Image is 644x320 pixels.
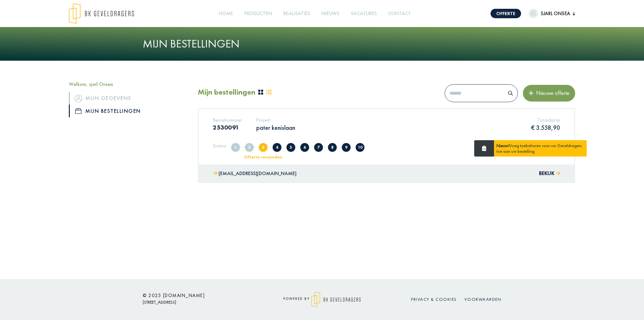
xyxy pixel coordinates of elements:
a: Offerte [491,9,521,18]
h1: Mijn bestellingen [143,37,501,51]
a: Realisaties [281,7,313,21]
div: powered by [265,292,379,307]
h2: Mijn bestellingen [198,88,255,97]
img: icon [75,95,82,102]
button: Nieuwe offerte [523,85,575,101]
span: In nabehandeling [328,143,337,152]
a: [EMAIL_ADDRESS][DOMAIN_NAME] [213,169,297,178]
a: Privacy & cookies [411,296,457,302]
span: In productie [314,143,323,152]
div: Voeg toebehoren voor uw Geveldragers toe aan uw bestelling [494,140,587,157]
img: search.svg [508,91,513,96]
h5: Bestelnummer [213,117,242,123]
button: sjarl Onsea [529,9,575,18]
span: Offerte afgekeurd [286,143,295,152]
span: Aangemaakt [231,143,240,152]
a: Voorwaarden [464,296,502,302]
p: [STREET_ADDRESS] [143,298,256,306]
img: icon [75,108,81,114]
span: Volledig [245,143,254,152]
h5: Welkom, sjarl Onsea [69,81,188,87]
span: Offerte verzonden [259,143,268,152]
strong: Nieuw! [497,143,509,148]
a: Nieuws [319,7,342,21]
button: Bekijk [539,169,560,178]
span: Offerte goedgekeurd [300,143,309,152]
img: logo [69,3,134,24]
a: iconMijn gegevens [69,92,188,104]
a: Vacatures [348,7,379,21]
span: Klaar voor levering/afhaling [342,143,351,152]
h5: Totaalprijs [531,117,560,123]
a: iconMijn bestellingen [69,105,188,117]
p: € 3.558,90 [531,124,560,132]
p: pater kenislaan [256,124,295,132]
span: Nieuwe offerte [534,89,569,97]
a: Producten [242,7,275,21]
span: sjarl Onsea [538,10,573,17]
h3: 2530091 [213,124,242,131]
img: logo [311,292,361,307]
a: Contact [386,7,414,21]
h5: Status: [213,143,227,149]
h5: Project [256,117,295,123]
span: Offerte in overleg [273,143,281,152]
h6: © 2025 [DOMAIN_NAME] [143,293,256,298]
a: Home [216,7,236,21]
span: Geleverd/afgehaald [356,143,364,152]
img: dummypic.png [529,9,538,18]
div: Offerte verzonden [237,155,289,159]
